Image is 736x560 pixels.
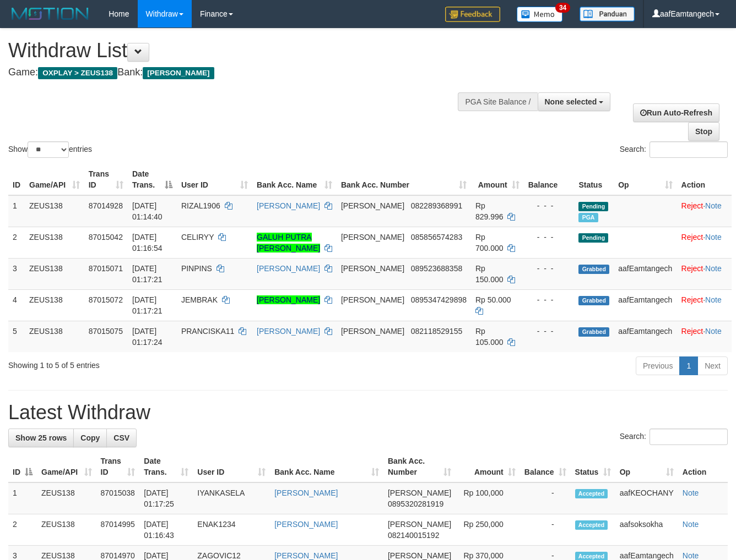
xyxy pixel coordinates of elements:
input: Search: [650,429,728,445]
button: None selected [538,92,611,111]
a: Note [705,201,722,210]
span: [PERSON_NAME] [388,488,451,497]
span: Marked by aafkaynarin [578,213,598,222]
span: [DATE] 01:17:21 [132,295,163,315]
a: [PERSON_NAME] [274,520,338,529]
a: Note [705,264,722,273]
td: ZEUS138 [25,289,84,321]
span: [DATE] 01:17:21 [132,264,163,284]
td: ZEUS138 [37,482,96,514]
th: Amount: activate to sort column ascending [471,164,524,195]
td: aafsoksokha [615,514,678,546]
td: · [677,289,732,321]
td: - [520,514,571,546]
span: None selected [545,97,597,106]
span: Pending [578,233,608,243]
td: Rp 100,000 [456,482,520,514]
a: [PERSON_NAME] [257,327,320,336]
div: - - - [528,263,570,274]
label: Search: [620,429,728,445]
span: 87015042 [89,233,123,241]
span: Pending [578,202,608,211]
div: - - - [528,232,570,243]
span: Rp 50.000 [475,295,511,304]
img: Button%20Memo.svg [517,7,563,22]
th: Trans ID: activate to sort column ascending [84,164,128,195]
span: [PERSON_NAME] [143,67,214,79]
td: [DATE] 01:16:43 [139,514,193,546]
a: Note [705,295,722,304]
a: [PERSON_NAME] [274,551,338,560]
td: 87014995 [96,514,140,546]
td: 2 [8,514,37,546]
a: Note [705,233,722,241]
th: Game/API: activate to sort column ascending [37,451,96,482]
a: Note [705,327,722,336]
td: 87015038 [96,482,140,514]
td: · [677,258,732,289]
div: - - - [528,294,570,305]
a: Show 25 rows [8,429,74,447]
span: Grabbed [578,327,609,337]
span: Copy 0895347429898 to clipboard [411,295,467,304]
label: Show entries [8,141,92,158]
th: Trans ID: activate to sort column ascending [96,451,140,482]
img: MOTION_logo.png [8,6,92,22]
span: Rp 150.000 [475,264,504,284]
a: 1 [679,356,698,375]
span: Copy 089523688358 to clipboard [411,264,462,273]
span: Show 25 rows [15,433,67,442]
td: 1 [8,482,37,514]
label: Search: [620,141,728,158]
td: · [677,321,732,352]
a: Next [697,356,728,375]
span: Copy 082289368991 to clipboard [411,201,462,210]
span: [PERSON_NAME] [341,264,404,273]
span: Grabbed [578,296,609,305]
a: Reject [681,295,703,304]
a: GALUH PUTRA [PERSON_NAME] [257,233,320,252]
a: Reject [681,201,703,210]
th: Op: activate to sort column ascending [615,451,678,482]
span: Rp 105.000 [475,327,504,347]
div: - - - [528,326,570,337]
span: Copy [80,433,100,442]
span: Copy 082140015192 to clipboard [388,531,439,540]
a: Copy [73,429,107,447]
a: Stop [688,122,719,141]
h1: Latest Withdraw [8,402,728,424]
td: aafEamtangech [614,289,677,321]
a: Reject [681,233,703,241]
a: Note [683,488,699,497]
span: 34 [555,3,570,13]
span: Rp 700.000 [475,233,504,252]
span: OXPLAY > ZEUS138 [38,67,117,79]
td: ZEUS138 [37,514,96,546]
th: Status: activate to sort column ascending [571,451,615,482]
td: - [520,482,571,514]
th: Game/API: activate to sort column ascending [25,164,84,195]
th: ID [8,164,25,195]
td: ZEUS138 [25,258,84,289]
span: Copy 085856574283 to clipboard [411,233,462,241]
td: IYANKASELA [193,482,270,514]
th: User ID: activate to sort column ascending [177,164,252,195]
td: · [677,195,732,227]
span: RIZAL1906 [181,201,220,210]
img: Feedback.jpg [445,7,500,22]
span: [PERSON_NAME] [341,327,404,336]
td: ENAK1234 [193,514,270,546]
th: Date Trans.: activate to sort column ascending [139,451,193,482]
td: 3 [8,258,25,289]
a: Note [683,520,699,529]
h1: Withdraw List [8,40,480,62]
a: Previous [636,356,680,375]
span: [DATE] 01:16:54 [132,233,163,252]
td: [DATE] 01:17:25 [139,482,193,514]
span: [DATE] 01:17:24 [132,327,163,347]
span: 87015075 [89,327,123,336]
th: ID: activate to sort column descending [8,451,37,482]
div: PGA Site Balance / [458,92,537,111]
th: Balance: activate to sort column ascending [520,451,571,482]
select: Showentries [28,141,69,158]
